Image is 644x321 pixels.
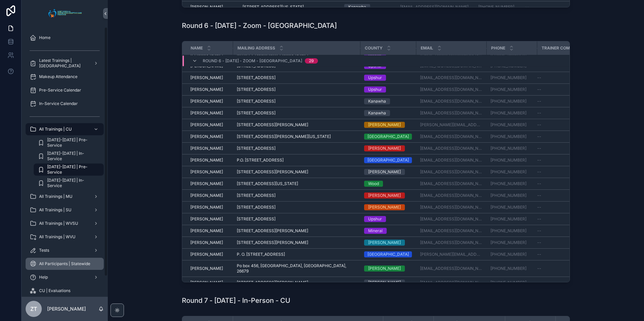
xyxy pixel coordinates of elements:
a: Po box 456, [GEOGRAPHIC_DATA], [GEOGRAPHIC_DATA], 26679 [237,263,356,274]
span: [STREET_ADDRESS][PERSON_NAME] [237,280,308,285]
a: [EMAIL_ADDRESS][DOMAIN_NAME] [420,228,482,234]
a: [STREET_ADDRESS] [237,216,356,222]
img: App logo [46,8,83,19]
div: Upshur [368,86,382,93]
a: [PHONE_NUMBER] [490,157,533,163]
span: Mailing Address [237,45,275,51]
a: [PHONE_NUMBER] [490,252,533,257]
a: [PERSON_NAME] [190,240,229,245]
a: All Participants | Statewide [26,258,104,270]
a: [STREET_ADDRESS] [237,110,356,116]
span: -- [537,134,541,139]
span: Name [191,45,203,51]
a: [PERSON_NAME] [190,99,229,104]
a: [PHONE_NUMBER] [490,87,526,92]
h1: Round 6 - [DATE] - Zoom - [GEOGRAPHIC_DATA] [182,21,337,30]
a: [PERSON_NAME] [190,157,229,163]
a: [EMAIL_ADDRESS][DOMAIN_NAME] [420,157,482,163]
a: [STREET_ADDRESS] [237,205,356,210]
a: [EMAIL_ADDRESS][DOMAIN_NAME] [420,99,482,104]
a: -- [537,75,591,80]
a: [PHONE_NUMBER] [478,4,521,10]
span: -- [537,280,541,285]
a: [PHONE_NUMBER] [490,280,526,285]
a: -- [537,205,591,210]
a: [EMAIL_ADDRESS][DOMAIN_NAME] [420,266,482,271]
a: Upshur [364,86,412,93]
a: [PERSON_NAME] [364,145,412,151]
a: [STREET_ADDRESS][US_STATE] [237,181,356,186]
a: -- [537,87,591,92]
a: -- [525,4,582,10]
a: In-Service Calendar [26,98,104,110]
a: [EMAIL_ADDRESS][DOMAIN_NAME] [420,193,482,198]
div: [PERSON_NAME] [368,145,401,151]
a: All Trainings | MU [26,190,104,203]
a: [PERSON_NAME] [364,240,412,246]
a: [PERSON_NAME] [190,169,229,175]
a: [PHONE_NUMBER] [490,110,526,116]
span: Home [39,35,51,40]
a: [PERSON_NAME] [190,110,229,116]
a: [PERSON_NAME] [190,181,229,186]
a: [GEOGRAPHIC_DATA] [364,157,412,163]
a: [PERSON_NAME] [190,205,229,210]
a: -- [537,110,591,116]
span: [DATE]-[DATE] | In-Service [47,151,97,162]
a: [PERSON_NAME] [190,216,229,222]
a: -- [537,193,591,198]
a: [PHONE_NUMBER] [490,110,533,116]
a: [EMAIL_ADDRESS][DOMAIN_NAME] [420,216,482,222]
a: Mineral [364,228,412,234]
a: [PHONE_NUMBER] [478,4,514,10]
a: [PERSON_NAME][EMAIL_ADDRESS][DOMAIN_NAME] [420,252,482,257]
a: CU | Evaluations [26,285,104,297]
a: Wood [364,181,412,187]
div: [PERSON_NAME] [368,265,401,272]
span: Latest Trainings | [GEOGRAPHIC_DATA] [39,58,88,69]
span: All Trainings | SU [39,207,71,213]
span: [PERSON_NAME] [190,169,223,175]
a: [PHONE_NUMBER] [490,181,533,186]
div: Mineral [368,228,383,234]
div: Upshur [368,75,382,81]
span: [PERSON_NAME] [190,75,223,80]
span: -- [537,252,541,257]
span: -- [537,240,541,245]
a: [PERSON_NAME] [364,122,412,128]
span: Phone [491,45,505,51]
div: [PERSON_NAME] [368,192,401,199]
div: [PERSON_NAME] [368,280,401,286]
a: [PHONE_NUMBER] [490,99,526,104]
a: [EMAIL_ADDRESS][DOMAIN_NAME] [420,205,482,210]
span: -- [537,193,541,198]
span: -- [537,205,541,210]
a: [PERSON_NAME] [190,4,234,10]
a: [PHONE_NUMBER] [490,75,533,80]
span: Help [39,275,48,280]
span: [PERSON_NAME] [190,99,223,104]
a: [EMAIL_ADDRESS][DOMAIN_NAME] [420,280,482,285]
span: [STREET_ADDRESS] [237,75,276,80]
span: -- [537,87,541,92]
a: [PHONE_NUMBER] [490,228,533,234]
h1: Round 7 - [DATE] - In-Person - CU [182,296,290,305]
span: [STREET_ADDRESS][PERSON_NAME][US_STATE] [237,134,331,139]
a: All Trainings | WVU [26,231,104,243]
a: [STREET_ADDRESS] [237,99,356,104]
a: [STREET_ADDRESS] [237,146,356,151]
span: [STREET_ADDRESS] [237,146,276,151]
a: [GEOGRAPHIC_DATA] [364,251,412,257]
a: [PERSON_NAME] [364,280,412,286]
a: -- [537,252,591,257]
span: [STREET_ADDRESS] [237,110,276,116]
span: [PERSON_NAME] [190,280,223,285]
span: -- [537,169,541,175]
span: [STREET_ADDRESS][PERSON_NAME] [237,228,308,234]
a: -- [537,157,591,163]
a: [EMAIL_ADDRESS][DOMAIN_NAME] [400,4,470,10]
a: [STREET_ADDRESS][PERSON_NAME] [237,169,356,175]
a: [PERSON_NAME] [190,75,229,80]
